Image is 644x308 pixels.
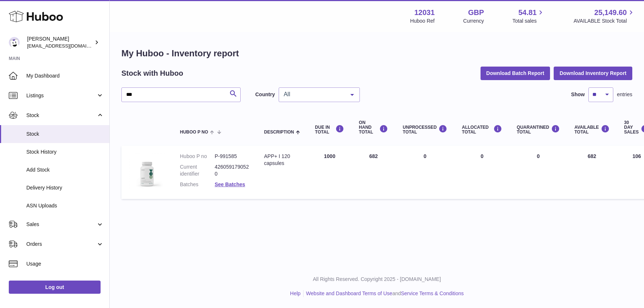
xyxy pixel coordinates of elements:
div: AVAILABLE Total [575,125,610,135]
img: admin@makewellforyou.com [9,37,20,48]
dt: Current identifier [180,164,215,177]
span: 25,149.60 [594,8,627,18]
h2: Stock with Huboo [121,68,183,78]
div: [PERSON_NAME] [27,35,93,49]
img: product image [129,153,165,189]
span: Stock History [26,149,104,155]
span: Add Stock [26,166,104,173]
span: AVAILABLE Stock Total [573,18,635,25]
a: See Batches [215,181,245,187]
span: Huboo P no [180,130,208,135]
div: APP+ I 120 capsules [264,153,300,167]
dd: P-991585 [215,153,249,160]
span: entries [617,91,632,98]
div: QUARANTINED Total [517,125,560,135]
span: Stock [26,112,96,119]
button: Download Batch Report [481,67,550,80]
td: 682 [567,146,617,199]
td: 0 [455,146,509,199]
dt: Batches [180,181,215,188]
h1: My Huboo - Inventory report [121,48,632,59]
dd: 4260591790520 [215,164,249,177]
a: 54.81 Total sales [512,8,545,25]
div: ON HAND Total [359,120,388,135]
label: Show [571,91,585,98]
div: ALLOCATED Total [462,125,502,135]
strong: GBP [468,8,484,18]
span: [EMAIL_ADDRESS][DOMAIN_NAME] [27,43,108,49]
p: All Rights Reserved. Copyright 2025 - [DOMAIN_NAME] [116,276,638,283]
td: 682 [351,146,395,199]
span: ASN Uploads [26,202,104,209]
span: Total sales [512,18,545,25]
strong: 12031 [414,8,435,18]
button: Download Inventory Report [554,67,632,80]
div: UNPROCESSED Total [403,125,447,135]
dt: Huboo P no [180,153,215,160]
td: 0 [395,146,455,199]
span: 54.81 [518,8,536,18]
span: Delivery History [26,184,104,191]
a: 25,149.60 AVAILABLE Stock Total [573,8,635,25]
span: Orders [26,241,96,248]
a: Help [290,290,301,296]
span: Usage [26,260,104,267]
li: and [304,290,464,297]
a: Log out [9,281,101,294]
span: Listings [26,92,96,99]
span: My Dashboard [26,72,104,79]
span: 0 [537,153,540,159]
div: Huboo Ref [410,18,435,25]
a: Service Terms & Conditions [401,290,464,296]
span: Sales [26,221,96,228]
span: All [282,91,345,98]
div: Currency [463,18,484,25]
a: Website and Dashboard Terms of Use [306,290,392,296]
td: 1000 [308,146,351,199]
div: DUE IN TOTAL [315,125,344,135]
span: Description [264,130,294,135]
span: Stock [26,131,104,138]
label: Country [255,91,275,98]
